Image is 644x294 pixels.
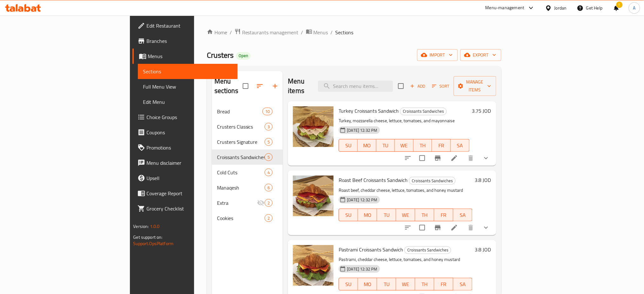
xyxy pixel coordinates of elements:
div: items [265,153,273,161]
span: Croissants Sandwiches [409,177,455,184]
span: Crusters Classics [217,123,265,130]
span: Crusters Signature [217,138,265,146]
button: Sort [430,81,451,91]
span: Choice Groups [146,113,233,121]
span: 5 [265,139,272,145]
button: WE [396,209,415,221]
h6: 3.8 JOD [475,176,491,184]
div: items [265,214,273,222]
a: Menu disclaimer [132,155,238,170]
a: Upsell [132,170,238,186]
span: [DATE] 12:32 PM [344,197,380,203]
span: MO [360,141,374,150]
span: FR [437,280,451,289]
button: FR [434,278,453,291]
span: Menu disclaimer [146,159,233,167]
div: Bread10 [212,104,283,119]
span: Select section [394,79,408,93]
button: TH [415,278,434,291]
span: Turkey Croissants Sandwich [339,106,399,116]
span: 3 [265,124,272,130]
div: Extra [217,199,257,207]
button: SA [453,209,472,221]
div: Crusters Classics3 [212,119,283,134]
button: Manage items [454,76,496,96]
span: Roast Beef Croissants Sandwich [339,175,408,185]
span: FR [437,210,451,220]
span: Croissants Sandwiches [217,153,265,161]
p: Roast beef, cheddar cheese, lettuce, tomatoes, and honey mustard [339,186,472,194]
span: 2 [265,200,272,206]
div: Croissants Sandwiches [400,108,447,115]
button: FR [434,209,453,221]
span: TU [379,141,393,150]
span: Sections [143,68,233,75]
span: Branches [146,37,233,45]
li: / [301,29,303,36]
button: TU [377,278,396,291]
li: / [331,29,333,36]
div: Cold Cuts4 [212,165,283,180]
span: SU [342,280,356,289]
span: 5 [265,154,272,160]
span: TH [418,280,432,289]
span: export [465,51,496,59]
button: delete [463,150,478,166]
a: Grocery Checklist [132,201,238,216]
div: Croissants Sandwiches [409,177,456,184]
div: items [265,199,273,207]
button: TH [414,139,432,152]
button: MO [358,139,376,152]
span: Manaqesh [217,184,265,191]
span: Grocery Checklist [146,205,233,212]
a: Choice Groups [132,110,238,125]
nav: breadcrumb [207,28,501,37]
span: WE [399,280,413,289]
span: Full Menu View [143,83,233,90]
a: Full Menu View [138,79,238,94]
span: Get support on: [133,233,162,241]
span: A [633,4,636,11]
h2: Menu items [288,77,310,96]
div: Croissants Sandwiches5 [212,150,283,165]
span: 6 [265,185,272,191]
a: Coverage Report [132,186,238,201]
span: TU [380,280,394,289]
a: Support.OpsPlatform [133,239,173,248]
div: Extra2 [212,195,283,210]
span: MO [361,210,375,220]
span: WE [399,210,413,220]
button: MO [358,278,377,291]
a: Coupons [132,125,238,140]
span: MO [361,280,375,289]
a: Menus [132,49,238,64]
button: show more [478,150,494,166]
span: Croissants Sandwiches [400,108,446,115]
img: Turkey Croissants Sandwich [293,106,334,147]
button: SU [339,209,358,221]
svg: Show Choices [482,224,490,231]
div: items [265,169,273,176]
h6: 3.75 JOD [472,106,491,115]
button: Add section [268,78,283,94]
span: Coverage Report [146,190,233,197]
span: 4 [265,170,272,176]
span: Bread [217,108,262,115]
span: Edit Restaurant [146,22,233,30]
p: Turkey, mozzarella cheese, lettuce, tomatoes, and mayonnaise [339,117,469,125]
button: Branch-specific-item [430,150,445,166]
svg: Show Choices [482,154,490,162]
span: Cold Cuts [217,169,265,176]
a: Menus [306,28,328,37]
button: FR [432,139,451,152]
a: Edit Restaurant [132,18,238,33]
img: Roast Beef Croissants Sandwich [293,176,334,216]
div: items [265,138,273,146]
span: Add [409,83,426,90]
button: Add [408,81,428,91]
h6: 3.8 JOD [475,245,491,254]
span: [DATE] 12:32 PM [344,127,380,133]
button: export [460,49,501,61]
